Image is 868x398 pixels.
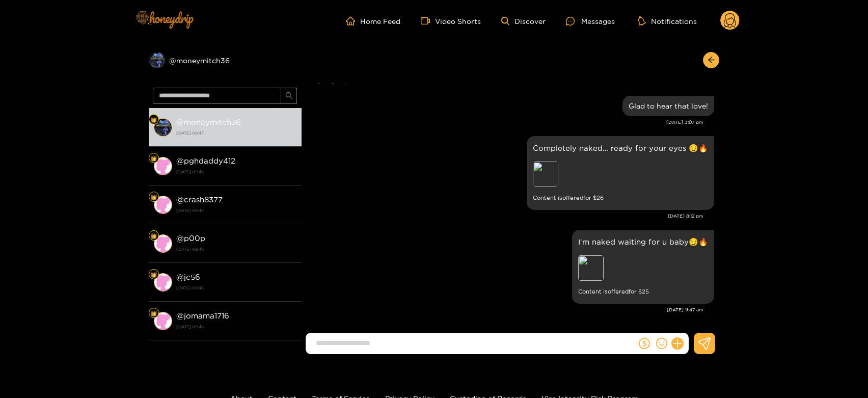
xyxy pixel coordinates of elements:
[533,142,708,154] p: Completely naked… ready for your eyes 😏🔥
[629,102,708,110] div: Glad to hear that love!
[154,234,172,253] img: conversation
[572,230,714,304] div: Aug. 14, 9:47 am
[176,322,296,331] strong: [DATE] 09:46
[176,234,205,243] strong: @ p00p
[151,155,157,162] img: Fan Level
[151,194,157,200] img: Fan Level
[176,156,235,165] strong: @ pghdaddy412
[346,16,400,25] a: Home Feed
[527,136,714,210] div: Aug. 13, 8:12 pm
[622,96,714,116] div: Aug. 13, 3:07 pm
[176,206,296,215] strong: [DATE] 09:46
[176,128,296,138] strong: [DATE] 09:47
[154,157,172,175] img: conversation
[176,195,223,204] strong: @ crash8377
[635,16,700,26] button: Notifications
[176,245,296,254] strong: [DATE] 09:46
[708,56,715,65] span: arrow-left
[656,338,667,349] span: smile
[151,233,157,239] img: Fan Level
[149,52,302,68] div: @moneymitch36
[307,213,703,220] div: [DATE] 8:12 pm
[285,92,293,100] span: search
[151,272,157,278] img: Fan Level
[421,16,481,25] a: Video Shorts
[639,338,650,349] span: dollar
[154,312,172,330] img: conversation
[176,283,296,293] strong: [DATE] 09:46
[578,236,708,248] p: I'm naked waiting for u baby😏🔥
[154,118,172,137] img: conversation
[578,286,708,298] small: Content is offered for $ 25
[421,16,435,25] span: video-camera
[281,88,297,104] button: search
[176,167,296,176] strong: [DATE] 09:46
[151,310,157,316] img: Fan Level
[176,311,229,320] strong: @ jomama1716
[346,16,360,25] span: home
[566,15,615,27] div: Messages
[154,273,172,291] img: conversation
[176,118,241,126] strong: @ moneymitch36
[703,52,719,68] button: arrow-left
[637,336,652,351] button: dollar
[533,192,708,204] small: Content is offered for $ 26
[307,119,703,126] div: [DATE] 3:07 pm
[176,273,200,281] strong: @ jc56
[501,17,546,25] a: Discover
[154,196,172,214] img: conversation
[151,117,157,123] img: Fan Level
[307,306,703,313] div: [DATE] 9:47 am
